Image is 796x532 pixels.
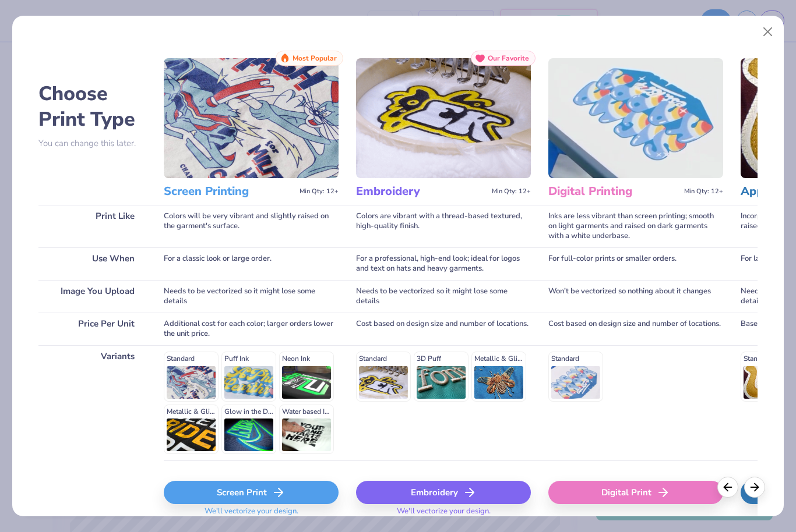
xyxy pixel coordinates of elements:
[200,506,303,523] span: We'll vectorize your design.
[300,187,339,196] span: Min Qty: 12+
[38,205,146,247] div: Print Like
[164,280,339,313] div: Needs to be vectorized so it might lose some details
[548,247,723,280] div: For full-color prints or smaller orders.
[548,313,723,345] div: Cost based on design size and number of locations.
[164,313,339,345] div: Additional cost for each color; larger orders lower the unit price.
[164,481,339,504] div: Screen Print
[548,58,723,178] img: Digital Printing
[38,139,146,148] p: You can change this later.
[684,187,723,196] span: Min Qty: 12+
[38,81,146,132] h2: Choose Print Type
[356,481,531,504] div: Embroidery
[38,280,146,313] div: Image You Upload
[548,481,723,504] div: Digital Print
[548,205,723,247] div: Inks are less vibrant than screen printing; smooth on light garments and raised on dark garments ...
[756,21,779,43] button: Close
[356,184,487,199] h3: Embroidery
[164,205,339,247] div: Colors will be very vibrant and slightly raised on the garment's surface.
[492,187,531,196] span: Min Qty: 12+
[548,280,723,313] div: Won't be vectorized so nothing about it changes
[356,247,531,280] div: For a professional, high-end look; ideal for logos and text on hats and heavy garments.
[356,58,531,178] img: Embroidery
[164,58,339,178] img: Screen Printing
[164,184,295,199] h3: Screen Printing
[488,54,529,62] span: Our Favorite
[164,247,339,280] div: For a classic look or large order.
[548,184,679,199] h3: Digital Printing
[392,506,495,523] span: We'll vectorize your design.
[356,205,531,247] div: Colors are vibrant with a thread-based textured, high-quality finish.
[38,313,146,345] div: Price Per Unit
[356,313,531,345] div: Cost based on design size and number of locations.
[293,54,337,62] span: Most Popular
[38,247,146,280] div: Use When
[356,280,531,313] div: Needs to be vectorized so it might lose some details
[38,345,146,460] div: Variants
